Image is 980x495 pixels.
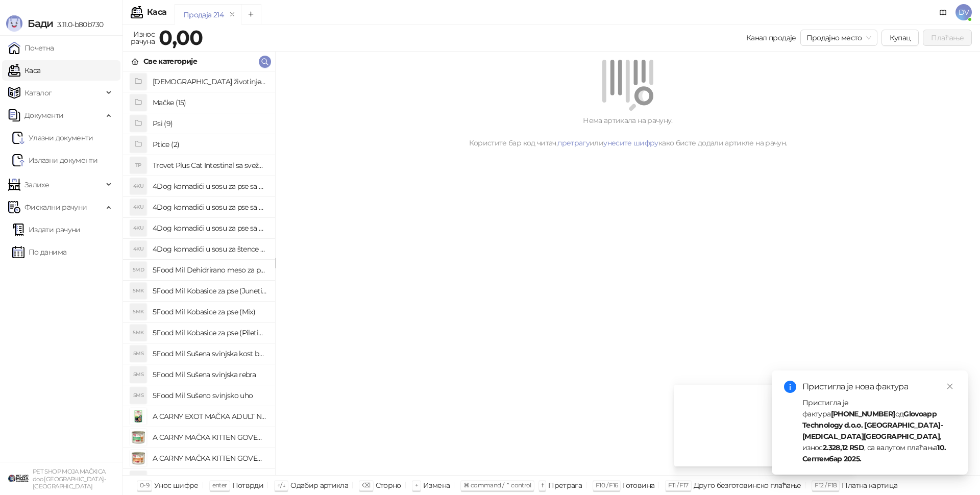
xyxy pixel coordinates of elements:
[28,17,53,30] span: Бади
[463,481,531,489] span: ⌘ command / ⌃ control
[784,381,796,393] span: info-circle
[143,56,197,67] div: Све категорије
[12,242,66,262] a: По данима
[415,481,418,489] span: +
[881,30,919,46] button: Купац
[130,366,146,383] div: 5MS
[153,73,267,90] h4: [DEMOGRAPHIC_DATA] životinje (3)
[153,345,267,362] h4: 5Food Mil Sušena svinjska kost buta
[946,383,953,390] span: close
[153,157,267,174] h4: Trovet Plus Cat Intestinal sa svežom ribom (85g)
[154,479,199,492] div: Унос шифре
[153,220,267,236] h4: 4Dog komadići u sosu za pse sa piletinom i govedinom (4x100g)
[153,325,267,341] h4: 5Food Mil Kobasice za pse (Piletina)
[53,20,103,29] span: 3.11.0-b80b730
[24,175,49,195] span: Залихе
[831,409,895,418] strong: [PHONE_NUMBER]
[153,94,267,111] h4: Mačke (15)
[153,366,267,383] h4: 5Food Mil Sušena svinjska rebra
[153,304,267,320] h4: 5Food Mil Kobasice za pse (Mix)
[290,479,348,492] div: Одабир артикла
[802,397,955,464] div: Пристигла је фактура од , износ , са валутом плаћања
[153,115,267,132] h4: Psi (9)
[140,481,149,489] span: 0-9
[542,481,543,489] span: f
[130,471,146,487] div: ABP
[147,8,166,16] div: Каса
[153,199,267,215] h4: 4Dog komadići u sosu za pse sa piletinom (100g)
[153,429,267,445] h4: A CARNY MAČKA KITTEN GOVEDINA,PILETINA I ZEC 200g
[153,283,267,299] h4: 5Food Mil Kobasice za pse (Junetina)
[668,481,688,489] span: F11 / F17
[8,60,40,81] a: Каса
[815,481,837,489] span: F12 / F18
[623,479,654,492] div: Готовина
[362,481,370,489] span: ⌫
[130,304,146,320] div: 5MK
[183,9,224,20] div: Продаја 214
[596,481,618,489] span: F10 / F16
[944,381,955,392] a: Close
[24,197,87,217] span: Фискални рачуни
[130,283,146,299] div: 5MK
[12,219,81,240] a: Издати рачуни
[130,220,146,236] div: 4KU
[130,408,146,425] img: Slika
[153,450,267,466] h4: A CARNY MAČKA KITTEN GOVEDINA,TELETINA I PILETINA 200g
[548,479,582,492] div: Претрага
[153,178,267,194] h4: 4Dog komadići u sosu za pse sa govedinom (100g)
[24,83,52,103] span: Каталог
[802,381,955,393] div: Пристигла је нова фактура
[129,28,157,48] div: Износ рачуна
[212,481,227,489] span: enter
[802,409,943,441] strong: Glovoapp Technology d.o.o. [GEOGRAPHIC_DATA]-[MEDICAL_DATA][GEOGRAPHIC_DATA]
[130,241,146,257] div: 4KU
[159,25,203,50] strong: 0,00
[130,325,146,341] div: 5MK
[232,479,264,492] div: Потврди
[130,199,146,215] div: 4KU
[153,387,267,404] h4: 5Food Mil Sušeno svinjsko uho
[288,115,968,148] div: Нема артикала на рачуну. Користите бар код читач, или како бисте додали артикле на рачун.
[24,105,63,126] span: Документи
[33,468,106,490] small: PET SHOP MOJA MAČKICA doo [GEOGRAPHIC_DATA]-[GEOGRAPHIC_DATA]
[6,15,22,32] img: Logo
[226,10,239,19] button: remove
[123,71,275,475] div: grid
[153,241,267,257] h4: 4Dog komadići u sosu za štence sa piletinom (100g)
[8,38,54,58] a: Почетна
[130,178,146,194] div: 4KU
[423,479,450,492] div: Измена
[241,4,261,24] button: Add tab
[935,4,951,20] a: Документација
[557,138,590,147] a: претрагу
[376,479,401,492] div: Сторно
[8,468,29,489] img: 64x64-companyLogo-9f44b8df-f022-41eb-b7d6-300ad218de09.png
[130,387,146,404] div: 5MS
[277,481,285,489] span: ↑/↓
[746,32,796,43] div: Канал продаје
[923,30,972,46] button: Плаћање
[603,138,658,147] a: унесите шифру
[12,128,93,148] a: Ulazni dokumentiУлазни документи
[130,345,146,362] div: 5MS
[806,30,871,45] span: Продајно место
[130,429,146,445] img: Slika
[955,4,972,20] span: DV
[694,479,801,492] div: Друго безготовинско плаћање
[153,136,267,153] h4: Ptice (2)
[12,150,97,170] a: Излазни документи
[153,471,267,487] h4: ADIVA Biotic Powder (1 kesica)
[130,157,146,174] div: TP
[130,450,146,466] img: Slika
[842,479,897,492] div: Платна картица
[153,262,267,278] h4: 5Food Mil Dehidrirano meso za pse
[153,408,267,425] h4: A CARNY EXOT MAČKA ADULT NOJ 85g
[130,262,146,278] div: 5MD
[823,443,864,452] strong: 2.328,12 RSD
